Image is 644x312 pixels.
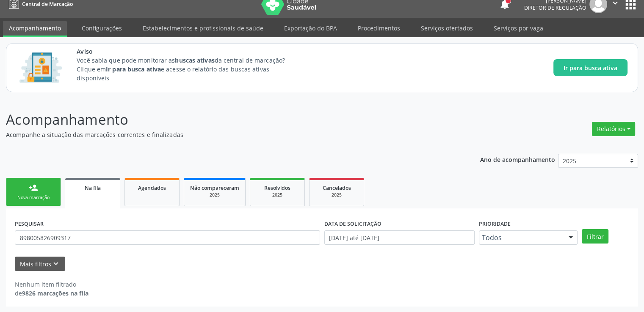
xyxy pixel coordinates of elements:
a: Exportação do BPA [278,21,343,36]
span: Cancelados [323,184,351,192]
span: Resolvidos [264,184,290,192]
button: Mais filtroskeyboard_arrow_down [15,257,65,271]
p: Acompanhamento [6,109,448,130]
div: de [15,289,88,298]
strong: buscas ativas [175,56,214,64]
p: Você sabia que pode monitorar as da central de marcação? Clique em e acesse o relatório das busca... [77,56,301,82]
p: Acompanhe a situação das marcações correntes e finalizadas [6,130,448,139]
span: Aviso [77,47,301,56]
span: Ir para busca ativa [564,63,617,72]
p: Ano de acompanhamento [480,154,555,164]
div: 2025 [190,192,239,198]
a: Configurações [76,21,128,36]
input: Selecione um intervalo [324,230,475,245]
label: DATA DE SOLICITAÇÃO [324,217,381,230]
button: Relatórios [592,122,635,136]
a: Serviços por vaga [488,21,549,36]
a: Estabelecimentos e profissionais de saúde [137,21,269,36]
strong: 9826 marcações na fila [22,289,88,297]
label: Prioridade [479,217,511,230]
span: Central de Marcação [22,0,73,8]
img: Imagem de CalloutCard [17,49,65,87]
button: Ir para busca ativa [553,59,627,76]
div: 2025 [315,192,358,198]
div: Nenhum item filtrado [15,280,88,289]
input: Nome, CNS [15,230,320,245]
a: Procedimentos [352,21,406,36]
i: keyboard_arrow_down [51,259,61,268]
span: Agendados [138,184,166,192]
span: Todos [482,233,561,242]
span: Não compareceram [190,184,239,192]
div: Nova marcação [12,194,55,201]
strong: Ir para busca ativa [106,65,161,73]
div: person_add [29,183,38,192]
div: 2025 [256,192,299,198]
a: Acompanhamento [3,21,67,37]
label: PESQUISAR [15,217,44,230]
span: Na fila [85,184,101,192]
a: Serviços ofertados [415,21,479,36]
span: Diretor de regulação [524,4,586,11]
button: Filtrar [582,229,608,244]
